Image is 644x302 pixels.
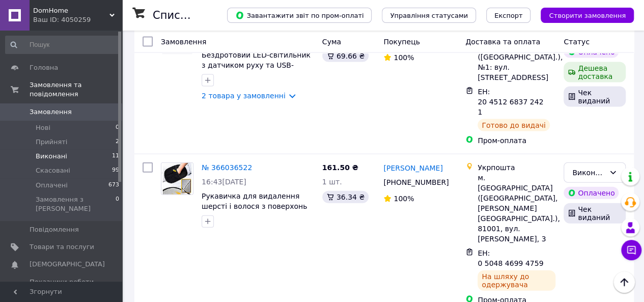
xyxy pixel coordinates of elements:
div: Виконано [572,167,605,178]
span: Товари та послуги [30,242,94,252]
div: Чек виданий [564,203,626,224]
span: Завантажити звіт по пром-оплаті [235,11,363,20]
span: 99 [112,166,119,175]
span: Замовлення [30,107,72,117]
span: Показники роботи компанії [30,278,94,296]
span: Скасовані [36,166,70,175]
button: Завантажити звіт по пром-оплаті [227,8,372,23]
div: м. [GEOGRAPHIC_DATA] ([GEOGRAPHIC_DATA], [PERSON_NAME][GEOGRAPHIC_DATA].), 81001, вул. [PERSON_NA... [478,173,555,244]
div: На шляху до одержувача [478,270,555,291]
div: Оплачено [564,187,619,199]
span: Головна [30,63,58,72]
button: Чат з покупцем [621,240,641,260]
div: Ваш ID: 4050259 [33,15,122,24]
span: Доставка та оплата [465,38,540,46]
div: смт. [GEOGRAPHIC_DATA] ([GEOGRAPHIC_DATA].), №1: вул. [STREET_ADDRESS] [478,32,555,83]
button: Наверх [613,271,635,293]
span: Замовлення з [PERSON_NAME] [36,195,116,213]
span: 2 [116,138,119,147]
span: Прийняті [36,138,67,147]
span: Створити замовлення [549,12,626,19]
div: [PHONE_NUMBER] [381,175,449,189]
input: Пошук [5,36,120,54]
img: Фото товару [161,163,193,195]
span: Замовлення та повідомлення [30,80,122,99]
span: Нові [36,123,50,132]
span: Виконані [36,152,67,161]
span: ЕН: 20 4512 6837 2421 [478,88,543,116]
a: № 366036522 [202,163,252,172]
span: 161.50 ₴ [322,163,358,172]
span: 16:43[DATE] [202,178,246,186]
a: 2 товара у замовленні [202,92,286,100]
span: 673 [108,181,119,190]
span: Експорт [494,12,523,19]
div: 69.66 ₴ [322,50,369,62]
a: Створити замовлення [530,11,634,19]
div: Укрпошта [478,162,555,173]
span: ЕН: 0 5048 4699 4759 [478,249,543,267]
span: Cума [322,38,341,46]
button: Управління статусами [382,8,476,23]
a: Фото товару [161,162,193,195]
div: Пром-оплата [478,135,555,146]
span: Статус [564,38,590,46]
span: Покупець [383,38,419,46]
div: 36.34 ₴ [322,191,369,203]
span: 0 [116,123,119,132]
span: DomHome [33,6,109,15]
span: Управління статусами [390,12,468,19]
a: Рукавичка для видалення шерсті і волося з поверхонь двостороння антистатична 20×12 см [202,192,307,231]
span: Замовлення [161,38,206,46]
div: Дешева доставка [564,62,626,83]
span: 100% [394,53,414,62]
span: 100% [394,195,414,203]
span: 0 [116,195,119,213]
a: [PERSON_NAME] [383,163,442,173]
span: 1 шт. [322,178,342,186]
span: 11 [112,152,119,161]
div: Готово до видачі [478,119,550,131]
div: Чек виданий [564,87,626,107]
button: Експорт [486,8,531,23]
span: Повідомлення [30,225,79,234]
h1: Список замовлень [153,9,256,21]
span: Оплачені [36,181,68,190]
button: Створити замовлення [541,8,634,23]
span: [DEMOGRAPHIC_DATA] [30,260,105,269]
